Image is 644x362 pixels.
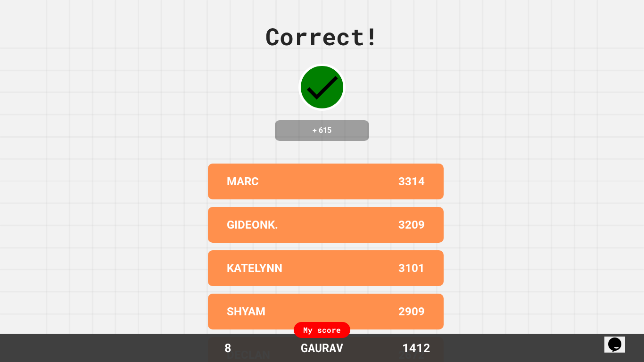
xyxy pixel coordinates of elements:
[265,19,379,54] div: Correct!
[291,339,353,357] div: GAURAV
[227,260,282,277] p: KATELYNN
[398,173,425,190] p: 3314
[398,216,425,233] p: 3209
[227,303,265,320] p: SHYAM
[192,339,263,357] div: 8
[398,260,425,277] p: 3101
[227,173,259,190] p: MARC
[294,322,350,338] div: My score
[381,339,452,357] div: 1412
[284,125,360,136] h4: + 615
[604,324,635,353] iframe: chat widget
[398,303,425,320] p: 2909
[227,216,278,233] p: GIDEONK.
